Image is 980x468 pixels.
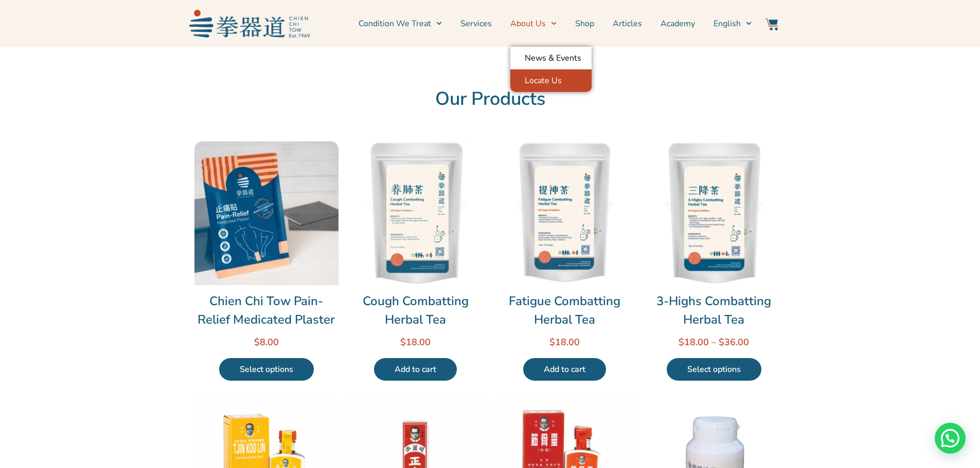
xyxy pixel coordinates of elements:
[460,11,492,36] a: Services
[679,336,709,348] bdi: 18.00
[549,336,580,348] bdi: 18.00
[219,358,314,381] a: Select options for “Chien Chi Tow Pain-Relief Medicated Plaster”
[575,11,594,36] a: Shop
[493,141,637,285] img: Fatigue Combatting Herbal Tea
[613,11,642,36] a: Articles
[719,336,724,348] span: $
[254,336,260,348] span: $
[667,358,761,381] a: Select options for “3-Highs Combatting Herbal Tea”
[400,336,431,348] bdi: 18.00
[549,336,555,348] span: $
[765,18,778,30] img: Website Icon-03
[510,69,592,92] a: Locate Us
[510,47,592,69] a: News & Events
[510,47,592,92] ul: About Us
[714,17,741,30] span: English
[374,358,457,381] a: Add to cart: “Cough Combatting Herbal Tea”
[510,11,557,36] a: About Us
[493,292,637,329] a: Fatigue Combatting Herbal Tea
[194,292,338,329] a: Chien Chi Tow Pain-Relief Medicated Plaster
[711,336,716,348] span: –
[935,423,966,454] div: Need help? WhatsApp contact
[359,11,442,36] a: Condition We Treat
[714,11,752,36] a: Switch to English
[254,336,279,348] bdi: 8.00
[315,11,752,36] nav: Menu
[400,336,406,348] span: $
[719,336,749,348] bdi: 36.00
[194,88,786,110] h2: Our Products
[344,141,488,285] img: Cough Combatting Herbal Tea
[523,358,606,381] a: Add to cart: “Fatigue Combatting Herbal Tea”
[642,292,786,329] a: 3-Highs Combatting Herbal Tea
[344,292,488,329] a: Cough Combatting Herbal Tea
[642,141,786,285] img: 3-Highs Combatting Herbal Tea
[194,141,338,285] img: Chien Chi Tow Pain-Relief Medicated Plaster
[661,11,695,36] a: Academy
[679,336,684,348] span: $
